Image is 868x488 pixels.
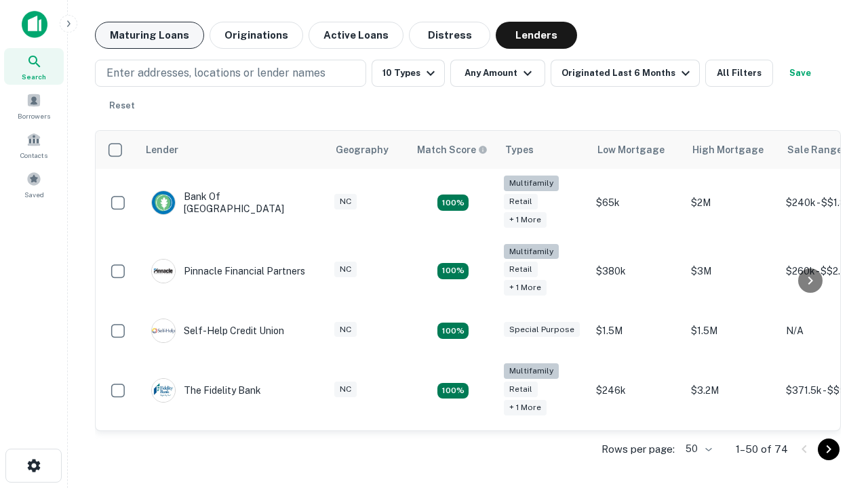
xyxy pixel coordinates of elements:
[334,322,357,338] div: NC
[589,131,684,169] th: Low Mortgage
[589,357,684,425] td: $246k
[504,322,580,338] div: Special Purpose
[684,357,779,425] td: $3.2M
[601,441,675,457] p: Rows per page:
[334,382,357,397] div: NC
[22,71,46,82] span: Search
[328,131,409,169] th: Geography
[692,142,764,158] div: High Mortgage
[210,22,303,49] button: Originations
[437,323,469,339] div: Matching Properties: 11, hasApolloMatch: undefined
[4,48,64,85] a: Search
[504,400,547,415] div: + 1 more
[309,22,403,49] button: Active Loans
[504,176,559,191] div: Multifamily
[589,169,684,237] td: $65k
[151,378,261,403] div: The Fidelity Bank
[505,142,534,158] div: Types
[151,319,284,343] div: Self-help Credit Union
[450,60,545,87] button: Any Amount
[437,383,469,399] div: Matching Properties: 10, hasApolloMatch: undefined
[409,131,497,169] th: Capitalize uses an advanced AI algorithm to match your search with the best lender. The match sco...
[152,260,175,283] img: picture
[561,65,694,81] div: Originated Last 6 Months
[800,336,868,401] iframe: Chat Widget
[20,150,47,161] span: Contacts
[504,262,538,277] div: Retail
[684,305,779,357] td: $1.5M
[106,65,325,81] p: Enter addresses, locations or lender names
[151,190,314,215] div: Bank Of [GEOGRAPHIC_DATA]
[152,191,175,214] img: picture
[787,142,842,158] div: Sale Range
[437,195,469,211] div: Matching Properties: 17, hasApolloMatch: undefined
[504,382,538,397] div: Retail
[336,142,389,158] div: Geography
[152,379,175,402] img: picture
[504,194,538,209] div: Retail
[95,60,366,87] button: Enter addresses, locations or lender names
[22,11,47,38] img: capitalize-icon.png
[4,87,64,124] a: Borrowers
[496,22,577,49] button: Lenders
[818,439,840,460] button: Go to next page
[100,92,144,119] button: Reset
[597,142,665,158] div: Low Mortgage
[589,237,684,306] td: $380k
[437,263,469,279] div: Matching Properties: 17, hasApolloMatch: undefined
[372,60,445,87] button: 10 Types
[4,166,64,203] a: Saved
[24,189,44,200] span: Saved
[417,142,488,157] div: Capitalize uses an advanced AI algorithm to match your search with the best lender. The match sco...
[18,110,50,121] span: Borrowers
[504,363,559,379] div: Multifamily
[4,127,64,163] a: Contacts
[736,441,788,457] p: 1–50 of 74
[334,194,357,209] div: NC
[589,305,684,357] td: $1.5M
[138,131,328,169] th: Lender
[417,142,485,157] h6: Match Score
[151,259,305,283] div: Pinnacle Financial Partners
[152,319,175,342] img: picture
[705,60,773,87] button: All Filters
[334,262,357,277] div: NC
[680,439,714,459] div: 50
[551,60,700,87] button: Originated Last 6 Months
[497,131,589,169] th: Types
[409,22,490,49] button: Distress
[504,244,559,260] div: Multifamily
[146,142,178,158] div: Lender
[504,280,547,296] div: + 1 more
[684,131,779,169] th: High Mortgage
[684,237,779,306] td: $3M
[95,22,204,49] button: Maturing Loans
[504,212,547,228] div: + 1 more
[778,60,822,87] button: Save your search to get updates of matches that match your search criteria.
[684,169,779,237] td: $2M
